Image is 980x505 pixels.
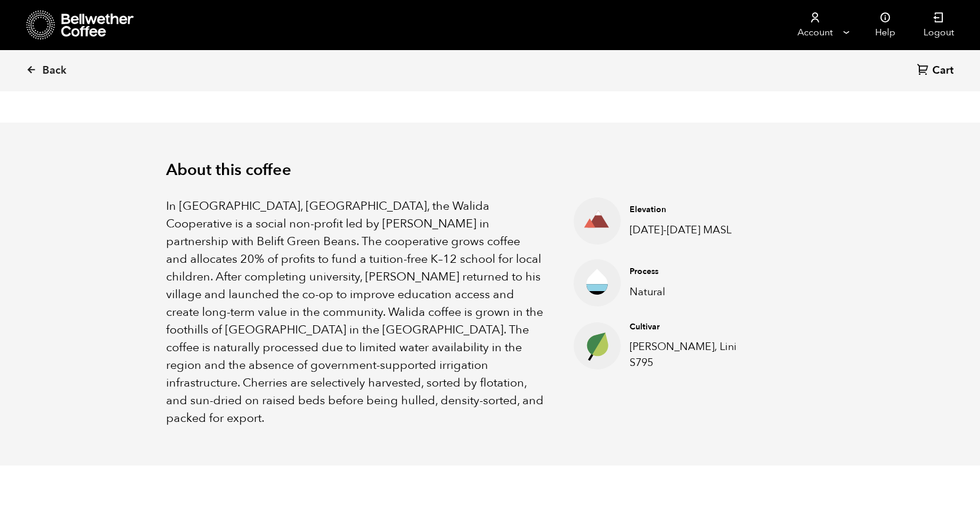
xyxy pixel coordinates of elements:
[42,64,67,78] span: Back
[630,339,754,371] p: [PERSON_NAME], Lini S795
[630,284,754,300] p: Natural
[630,222,754,238] p: [DATE]-[DATE] MASL
[630,266,754,278] h4: Process
[166,197,544,427] p: In [GEOGRAPHIC_DATA], [GEOGRAPHIC_DATA], the Walida Cooperative is a social non-profit led by [PE...
[630,204,754,216] h4: Elevation
[166,161,814,180] h2: About this coffee
[630,321,754,333] h4: Cultivar
[932,64,953,78] span: Cart
[917,63,956,79] a: Cart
